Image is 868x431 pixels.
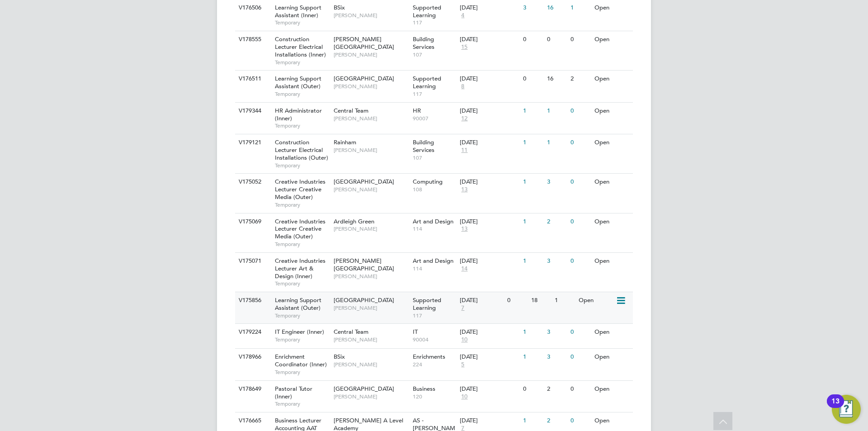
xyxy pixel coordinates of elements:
[460,225,469,233] span: 13
[334,328,368,336] span: Central Team
[275,280,329,287] span: Temporary
[832,395,861,424] button: Open Resource Center, 13 new notifications
[413,107,421,114] span: HR
[334,178,394,185] span: [GEOGRAPHIC_DATA]
[592,324,632,341] div: Open
[413,312,456,319] span: 117
[275,218,325,241] span: Creative Industries Lecturer Creative Media (Outer)
[275,312,329,319] span: Temporary
[568,324,592,341] div: 0
[413,19,456,26] span: 117
[413,257,453,265] span: Art and Design
[236,213,268,230] div: V175069
[334,218,374,225] span: Ardleigh Green
[413,75,441,90] span: Supported Learning
[545,134,568,151] div: 1
[236,253,268,270] div: V175071
[460,186,469,194] span: 13
[460,83,466,90] span: 8
[413,51,456,58] span: 107
[334,385,394,393] span: [GEOGRAPHIC_DATA]
[545,71,568,87] div: 16
[460,4,519,12] div: [DATE]
[236,381,268,398] div: V178649
[460,393,469,401] span: 10
[568,134,592,151] div: 0
[568,103,592,119] div: 0
[236,349,268,365] div: V178966
[236,134,268,151] div: V179121
[413,35,434,51] span: Building Services
[592,412,632,429] div: Open
[275,75,321,90] span: Learning Support Assistant (Outer)
[460,257,519,265] div: [DATE]
[568,412,592,429] div: 0
[334,147,408,154] span: [PERSON_NAME]
[592,349,632,365] div: Open
[275,4,321,19] span: Learning Support Assistant (Inner)
[460,417,519,425] div: [DATE]
[275,369,329,376] span: Temporary
[521,253,544,270] div: 1
[413,393,456,400] span: 120
[334,12,408,19] span: [PERSON_NAME]
[334,35,394,51] span: [PERSON_NAME][GEOGRAPHIC_DATA]
[521,213,544,230] div: 1
[334,115,408,122] span: [PERSON_NAME]
[521,103,544,119] div: 1
[460,36,519,43] div: [DATE]
[592,381,632,398] div: Open
[275,201,329,208] span: Temporary
[460,218,519,226] div: [DATE]
[460,328,519,336] div: [DATE]
[275,336,329,343] span: Temporary
[334,225,408,232] span: [PERSON_NAME]
[236,324,268,341] div: V179224
[275,35,326,58] span: Construction Lecturer Electrical Installations (Inner)
[275,257,325,280] span: Creative Industries Lecturer Art & Design (Inner)
[545,174,568,190] div: 3
[413,186,456,193] span: 108
[413,336,456,343] span: 90004
[275,59,329,66] span: Temporary
[413,154,456,161] span: 107
[275,178,325,201] span: Creative Industries Lecturer Creative Media (Outer)
[592,134,632,151] div: Open
[505,292,528,309] div: 0
[413,296,441,312] span: Supported Learning
[334,107,368,114] span: Central Team
[545,103,568,119] div: 1
[592,31,632,48] div: Open
[568,213,592,230] div: 0
[460,385,519,393] div: [DATE]
[545,31,568,48] div: 0
[521,71,544,87] div: 0
[334,296,394,304] span: [GEOGRAPHIC_DATA]
[275,385,312,400] span: Pastoral Tutor (Inner)
[275,138,328,161] span: Construction Lecturer Electrical Installations (Outer)
[275,90,329,98] span: Temporary
[413,225,456,232] span: 114
[236,71,268,87] div: V176511
[334,304,408,312] span: [PERSON_NAME]
[413,353,445,360] span: Enrichments
[334,83,408,90] span: [PERSON_NAME]
[460,304,466,312] span: 7
[413,4,441,19] span: Supported Learning
[545,381,568,398] div: 2
[275,107,322,122] span: HR Administrator (Inner)
[568,174,592,190] div: 0
[521,381,544,398] div: 0
[275,328,324,336] span: IT Engineer (Inner)
[545,349,568,365] div: 3
[334,273,408,280] span: [PERSON_NAME]
[521,412,544,429] div: 1
[460,107,519,115] div: [DATE]
[545,412,568,429] div: 2
[413,361,456,368] span: 224
[275,400,329,407] span: Temporary
[521,349,544,365] div: 1
[275,162,329,169] span: Temporary
[334,75,394,82] span: [GEOGRAPHIC_DATA]
[576,292,616,309] div: Open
